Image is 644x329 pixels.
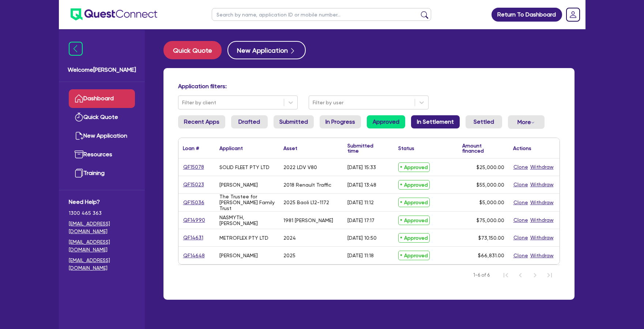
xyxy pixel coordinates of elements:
div: 2025 [283,253,295,258]
span: Approved [398,198,430,207]
a: QF15036 [183,198,205,207]
span: $25,000.00 [477,164,504,170]
img: resources [75,150,83,159]
button: Last Page [542,268,557,283]
button: Withdraw [530,198,554,207]
div: [DATE] 10:50 [347,235,377,241]
a: In Progress [320,115,361,128]
a: New Application [69,127,135,145]
a: Quick Quote [69,108,135,127]
span: 1-6 of 6 [473,272,490,279]
a: Settled [466,115,502,128]
button: Withdraw [530,216,554,224]
button: Withdraw [530,163,554,171]
div: METROFLEX PTY LTD [219,235,268,241]
div: Status [398,146,414,151]
div: Submitted time [347,143,383,153]
div: The Trustee for [PERSON_NAME] Family Trust [219,194,275,211]
a: Drafted [231,115,268,128]
span: $75,000.00 [477,217,504,223]
span: Approved [398,216,430,225]
button: First Page [498,268,513,283]
a: Approved [367,115,405,128]
button: Next Page [528,268,542,283]
div: Actions [513,146,531,151]
span: $55,000.00 [477,182,504,188]
span: Approved [398,180,430,190]
div: 1981 [PERSON_NAME] [283,217,333,223]
a: QF14631 [183,233,204,242]
div: Asset [283,146,297,151]
a: Recent Apps [178,115,225,128]
img: quick-quote [75,113,83,121]
span: 1300 465 363 [69,209,135,217]
a: Submitted [274,115,314,128]
div: 2025 Baoli L12-1172 [283,199,329,205]
a: QF14990 [183,216,206,224]
button: Clone [513,198,528,207]
input: Search by name, application ID or mobile number... [212,8,431,21]
div: 2018 Renault Traffic [283,182,331,188]
div: 2024 [283,235,296,241]
img: quest-connect-logo-blue [71,8,157,20]
a: Quick Quote [163,41,227,59]
div: [PERSON_NAME] [219,253,258,258]
a: QF15078 [183,163,204,171]
button: Clone [513,216,528,224]
button: Withdraw [530,233,554,242]
a: Dropdown toggle [564,5,583,24]
div: [DATE] 15:33 [347,164,376,170]
div: NASMYTH, [PERSON_NAME] [219,214,275,226]
div: SOLID FLEET PTY LTD [219,164,270,170]
div: [PERSON_NAME] [219,182,258,188]
button: Clone [513,163,528,171]
button: Clone [513,251,528,260]
div: [DATE] 11:18 [347,253,374,258]
span: $5,000.00 [479,199,504,205]
button: Quick Quote [163,41,222,59]
button: Clone [513,180,528,189]
a: Dashboard [69,89,135,108]
div: Amount financed [462,143,504,153]
img: icon-menu-close [69,42,83,56]
div: Applicant [219,146,243,151]
a: [EMAIL_ADDRESS][DOMAIN_NAME] [69,257,135,272]
button: Clone [513,233,528,242]
img: training [75,169,83,177]
a: In Settlement [411,115,460,128]
h4: Application filters: [178,83,560,90]
a: [EMAIL_ADDRESS][DOMAIN_NAME] [69,220,135,235]
a: QF15023 [183,180,204,189]
a: QF14648 [183,251,205,260]
button: Withdraw [530,180,554,189]
span: Approved [398,233,430,243]
div: [DATE] 13:48 [347,182,376,188]
button: Previous Page [513,268,528,283]
div: 2022 LDV V80 [283,164,317,170]
img: new-application [75,131,83,140]
div: Loan # [183,146,199,151]
span: $66,831.00 [478,253,504,258]
div: [DATE] 17:17 [347,217,374,223]
span: Need Help? [69,198,135,206]
div: [DATE] 11:12 [347,199,374,205]
a: [EMAIL_ADDRESS][DOMAIN_NAME] [69,238,135,254]
a: Training [69,164,135,183]
a: Resources [69,145,135,164]
span: Approved [398,251,430,260]
span: Welcome [PERSON_NAME] [68,66,136,74]
span: Approved [398,162,430,172]
span: $73,150.00 [478,235,504,241]
button: New Application [227,41,306,59]
button: Dropdown toggle [508,115,545,129]
button: Withdraw [530,251,554,260]
a: Return To Dashboard [492,8,562,22]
